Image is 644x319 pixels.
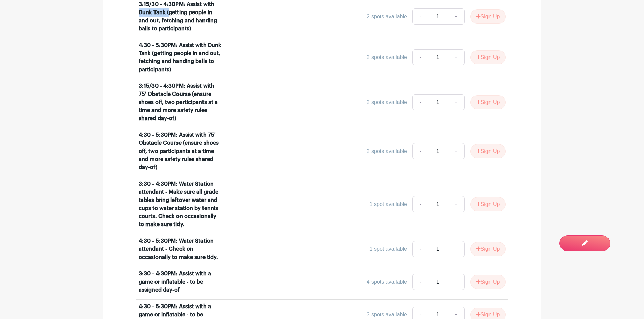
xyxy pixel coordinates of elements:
div: 3:15/30 - 4:30PM: Assist with 75' Obstacle Course (ensure shoes off, two participants at a time a... [139,82,222,123]
button: Sign Up [470,197,506,211]
a: + [448,143,464,159]
a: - [412,143,428,159]
a: - [412,8,428,25]
a: - [412,94,428,110]
div: 3:30 - 4:30PM: Assist with a game or inflatable - to be assigned day-of [139,270,222,294]
div: 1 spot available [369,245,407,253]
div: 4:30 - 5:30PM: Assist with 75' Obstacle Course (ensure shoes off, two participants at a time and ... [139,131,222,171]
a: + [448,8,464,25]
div: 4 spots available [367,278,407,286]
a: - [412,196,428,212]
button: Sign Up [470,95,506,109]
a: + [448,196,464,212]
div: 4:30 - 5:30PM: Assist with Dunk Tank (getting people in and out, fetching and handing balls to pa... [139,41,222,74]
div: 2 spots available [367,53,407,61]
div: 3:15/30 - 4:30PM: Assist with Dunk Tank (getting people in and out, fetching and handing balls to... [139,0,222,33]
button: Sign Up [470,50,506,64]
div: 3 spots available [367,311,407,319]
div: 4:30 - 5:30PM: Water Station attendant - Check on occasionally to make sure tidy. [139,237,222,261]
a: - [412,49,428,65]
a: + [448,49,464,65]
a: + [448,94,464,110]
button: Sign Up [470,275,506,289]
div: 2 spots available [367,98,407,106]
button: Sign Up [470,242,506,256]
div: 1 spot available [369,200,407,208]
a: + [448,274,464,290]
a: - [412,274,428,290]
a: + [448,241,464,257]
button: Sign Up [470,9,506,24]
button: Sign Up [470,144,506,158]
div: 2 spots available [367,147,407,155]
a: - [412,241,428,257]
div: 2 spots available [367,12,407,21]
div: 3:30 - 4:30PM: Water Station attendant - Make sure all grade tables bring leftover water and cups... [139,180,222,229]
